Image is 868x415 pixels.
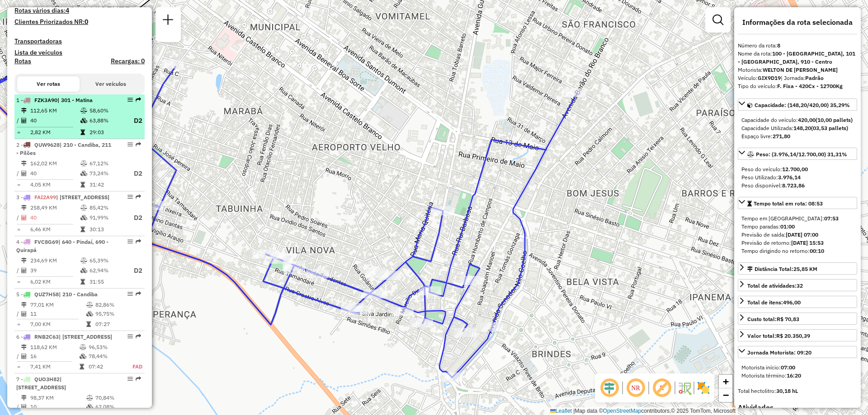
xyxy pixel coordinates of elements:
td: 73,24% [89,168,125,179]
td: 40 [30,212,80,224]
i: Tempo total em rota [86,322,91,327]
span: + [723,376,729,387]
a: Valor total:R$ 20.350,39 [738,329,857,341]
div: Motorista início: [741,364,854,372]
span: 4 - [16,238,108,253]
div: Total hectolitro: [738,387,857,395]
i: % de utilização do peso [80,205,87,210]
strong: R$ 20.350,39 [776,332,810,339]
i: % de utilização da cubagem [80,171,87,176]
div: Tempo total em rota: 08:53 [738,211,857,259]
td: 70,84% [95,393,141,402]
i: Total de Atividades [21,171,27,176]
i: Tempo total em rota [80,279,85,284]
a: Total de atividades:32 [738,279,857,291]
span: Ocultar NR [625,377,646,399]
td: / [16,402,21,411]
div: Capacidade Utilizada: [741,124,854,132]
td: 31:42 [89,180,125,189]
h4: Recargas: 0 [111,57,145,65]
td: 96,53% [88,343,123,352]
span: Tempo total em rota: 08:53 [754,200,823,207]
h4: Clientes Priorizados NR: [14,18,145,26]
span: | [STREET_ADDRESS] [59,333,112,340]
div: Capacidade: (148,20/420,00) 35,29% [738,112,857,144]
td: = [16,320,21,329]
span: FAI2A99 [34,194,56,201]
span: | 640 - Pindaí, 690 - Quirapá [16,238,108,253]
td: = [16,128,21,137]
td: 11 [30,309,86,318]
em: Opções [127,334,133,339]
td: / [16,115,21,126]
td: / [16,168,21,179]
div: Tempo dirigindo no retorno: [741,247,854,255]
td: 234,69 KM [30,256,80,265]
td: 16 [30,352,79,361]
strong: 32 [797,282,803,289]
div: Distância Total: [747,265,817,273]
span: − [723,389,729,401]
td: 82,86% [95,300,141,309]
td: 30:13 [89,225,125,234]
td: 40 [30,115,80,126]
strong: R$ 70,83 [777,316,799,322]
span: FZK3A90 [34,97,57,103]
strong: 8.723,86 [782,182,805,189]
a: Peso: (3.976,14/12.700,00) 31,31% [738,148,857,160]
span: Exibir rótulo [651,377,673,399]
strong: 8 [777,42,780,49]
div: Tempo em [GEOGRAPHIC_DATA]: [741,214,854,223]
p: D2 [126,213,142,223]
p: D2 [126,266,142,276]
span: | 210 - Candiba, 211 - Pilões [16,141,111,156]
h4: Informações da rota selecionada [738,18,857,27]
span: RNB2C63 [34,333,59,340]
td: 7,00 KM [30,320,86,329]
span: | Jornada: [781,75,824,81]
td: 39 [30,265,80,276]
div: Número da rota: [738,42,857,50]
div: Custo total: [747,315,799,323]
i: % de utilização do peso [80,161,87,166]
div: Motorista término: [741,372,854,380]
td: 95,75% [95,309,141,318]
strong: GIX9D19 [758,75,781,81]
span: QUZ7H58 [34,291,59,298]
td: 62,94% [89,265,125,276]
div: Jornada Motorista: 09:20 [747,349,811,357]
strong: 271,80 [773,133,790,140]
strong: 12.700,00 [782,166,808,173]
i: Distância Total [21,395,27,401]
td: 29:03 [89,128,125,137]
i: Distância Total [21,161,27,166]
span: 3 - [16,194,109,201]
strong: 100 - [GEOGRAPHIC_DATA], 101 - [GEOGRAPHIC_DATA], 910 - Centro [738,50,855,65]
em: Opções [127,194,133,200]
strong: 3.976,14 [778,174,801,181]
em: Opções [127,97,133,103]
a: Distância Total:25,85 KM [738,262,857,275]
i: Distância Total [21,302,27,308]
td: 162,02 KM [30,159,80,168]
i: % de utilização do peso [80,258,87,263]
td: 07:27 [95,320,141,329]
span: Peso: (3.976,14/12.700,00) 31,31% [756,151,847,158]
span: | [573,408,575,414]
td: 63,88% [89,115,125,126]
td: / [16,352,21,361]
td: 40 [30,168,80,179]
td: = [16,225,21,234]
span: 25,85 KM [793,266,817,272]
i: Distância Total [21,205,27,210]
strong: F. Fixa - 420Cx - 12700Kg [777,83,843,89]
td: 78,44% [88,352,123,361]
td: 91,99% [89,212,125,224]
td: = [16,362,21,371]
i: Total de Atividades [21,354,27,359]
a: Total de itens:496,00 [738,296,857,308]
i: Distância Total [21,108,27,113]
a: Rotas [14,57,31,65]
i: % de utilização da cubagem [80,118,87,123]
